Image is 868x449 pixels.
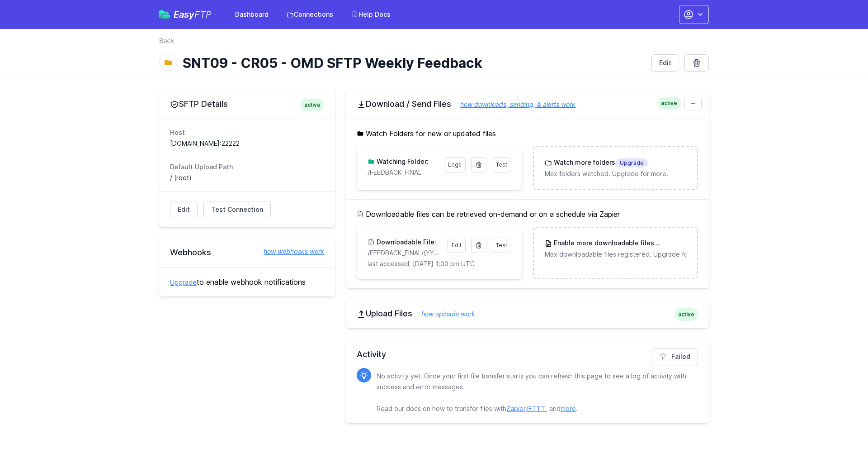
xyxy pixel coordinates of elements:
a: how downloads, sending, & alerts work [451,100,576,108]
span: active [301,99,324,111]
span: Test [496,242,507,248]
a: Test [492,238,511,253]
img: easyftp_logo.png [159,10,170,19]
span: Easy [174,10,212,19]
h3: Enable more downloadable files [552,239,686,248]
a: Watch more foldersUpgrade Max folders watched. Upgrade for more. [534,147,697,189]
p: No activity yet. Once your first file transfer starts you can refresh this page to see a log of a... [377,371,691,414]
a: Edit [170,201,198,218]
dt: Default Upload Path [170,162,324,172]
a: Logs [444,157,466,172]
p: /FEEDBACK_FINAL/{YYYY}{MM}{DD}_FEEDBACK-FINAL_OMD.txt [368,248,442,258]
h3: Downloadable File: [375,238,436,247]
h2: SFTP Details [170,99,324,110]
a: Enable more downloadable filesUpgrade Max downloadable files registered. Upgrade for more. [534,228,697,270]
span: active [675,308,698,321]
h3: Watching Folder: [375,157,429,166]
h5: Watch Folders for new or updated files [357,128,698,139]
span: FTP [194,9,212,20]
span: Upgrade [654,239,687,248]
span: active [657,97,681,110]
dd: [DOMAIN_NAME]:22222 [170,139,324,148]
h2: Webhooks [170,247,324,258]
a: Edit [448,238,466,253]
span: Test Connection [211,205,263,214]
a: EasyFTP [159,10,212,19]
dt: Host [170,128,324,137]
a: Test [492,157,511,172]
p: last accessed: [DATE] 1:00 pm UTC [368,259,511,268]
nav: Breadcrumb [159,36,709,51]
a: IFTTT [527,405,546,412]
span: Test [496,161,507,168]
a: Back [159,36,174,45]
h3: Watch more folders [552,158,648,167]
p: Max folders watched. Upgrade for more. [545,169,686,178]
a: Upgrade [170,278,197,286]
p: /FEEDBACK_FINAL [368,168,438,177]
a: Edit [651,54,679,72]
iframe: Drift Widget Chat Controller [823,404,857,438]
a: Zapier [506,405,525,412]
a: Help Docs [346,6,396,23]
h1: SNT09 - CR05 - OMD SFTP Weekly Feedback [183,55,644,71]
h2: Download / Send Files [357,99,698,110]
a: Connections [281,6,339,23]
h2: Upload Files [357,308,698,319]
a: Failed [652,348,698,365]
a: Dashboard [230,6,274,23]
h5: Downloadable files can be retrieved on-demand or on a schedule via Zapier [357,209,698,220]
h2: Activity [357,348,698,361]
a: more [561,405,576,412]
span: Upgrade [615,158,648,167]
a: how uploads work [412,310,475,318]
a: Test Connection [203,201,271,218]
a: how webhooks work [255,247,324,256]
div: to enable webhook notifications [159,267,335,296]
dd: / (root) [170,173,324,182]
p: Max downloadable files registered. Upgrade for more. [545,250,686,259]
